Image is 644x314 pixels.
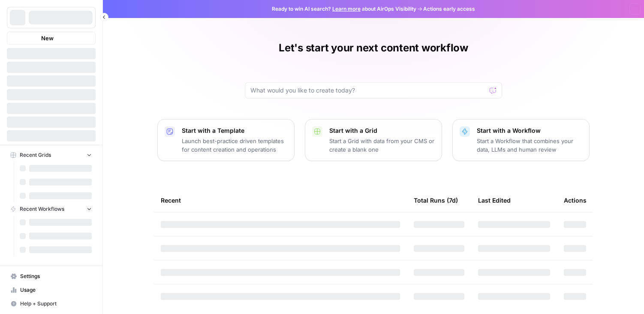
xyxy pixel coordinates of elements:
[7,283,96,297] a: Usage
[272,5,416,13] span: Ready to win AI search? about AirOps Visibility
[423,5,475,13] span: Actions early access
[7,269,96,283] a: Settings
[157,119,295,161] button: Start with a TemplateLaunch best-practice driven templates for content creation and operations
[477,137,582,154] p: Start a Workflow that combines your data, LLMs and human review
[279,41,468,55] h1: Let's start your next content workflow
[20,286,92,294] span: Usage
[478,188,511,212] div: Last Edited
[477,126,582,135] p: Start with a Workflow
[182,126,287,135] p: Start with a Template
[41,34,54,42] span: New
[20,151,51,159] span: Recent Grids
[305,119,442,161] button: Start with a GridStart a Grid with data from your CMS or create a blank one
[7,32,96,45] button: New
[182,137,287,154] p: Launch best-practice driven templates for content creation and operations
[329,137,435,154] p: Start a Grid with data from your CMS or create a blank one
[7,203,96,215] button: Recent Workflows
[7,297,96,311] button: Help + Support
[332,6,361,12] a: Learn more
[329,126,435,135] p: Start with a Grid
[564,188,587,212] div: Actions
[20,205,64,213] span: Recent Workflows
[161,188,400,212] div: Recent
[414,188,458,212] div: Total Runs (7d)
[452,119,590,161] button: Start with a WorkflowStart a Workflow that combines your data, LLMs and human review
[20,300,92,308] span: Help + Support
[7,149,96,161] button: Recent Grids
[20,272,92,280] span: Settings
[250,86,486,95] input: What would you like to create today?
